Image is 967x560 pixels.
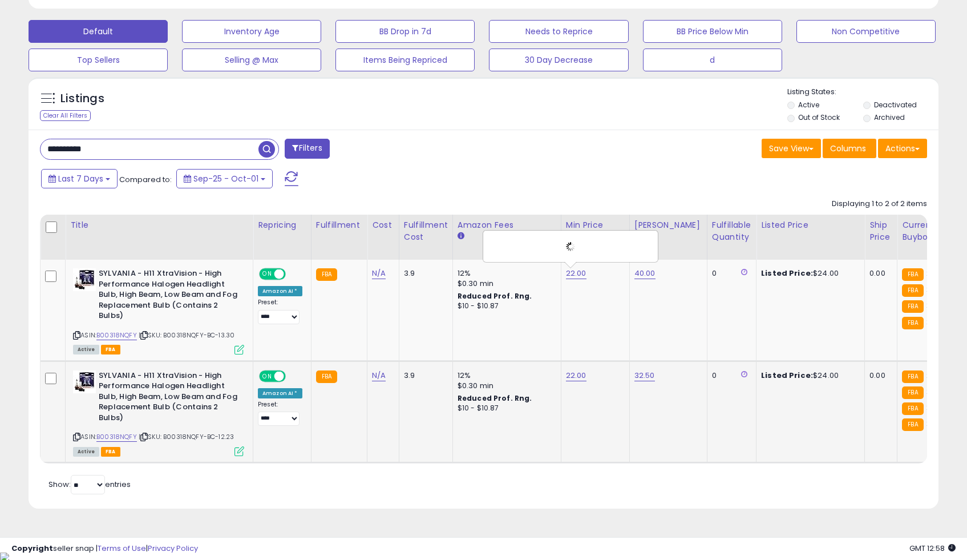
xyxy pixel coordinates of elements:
span: All listings currently available for purchase on Amazon [73,447,99,457]
div: Repricing [258,219,306,231]
p: Listing States: [787,87,938,98]
div: Fulfillable Quantity [712,219,751,243]
span: 25.27 [926,300,946,311]
span: FBA [101,447,120,457]
div: Amazon Fees [458,219,556,231]
span: | SKU: B00318NQFY-BC-12.23 [139,432,234,441]
span: OFF [284,371,302,381]
label: Active [798,100,819,110]
div: $24.00 [761,370,856,381]
div: Clear All Filters [40,110,91,121]
span: Sep-25 - Oct-01 [193,173,258,184]
b: Reduced Prof. Rng. [458,393,532,403]
div: $0.30 min [458,381,552,391]
div: Preset: [258,299,302,324]
span: 23.4 [926,370,943,381]
label: Deactivated [874,100,917,110]
button: Top Sellers [29,49,168,71]
button: d [643,49,782,71]
button: 30 Day Decrease [489,49,628,71]
a: B00318NQFY [96,432,137,442]
div: $10 - $10.87 [458,301,552,311]
div: 12% [458,370,552,381]
img: 41u18a8X8vL._SL40_.jpg [73,370,96,393]
span: FBA [101,345,120,354]
button: Needs to Reprice [489,20,628,43]
button: Filters [285,139,329,159]
span: 25.27 [926,402,946,413]
small: FBA [316,268,337,281]
span: OFF [284,269,302,279]
a: Terms of Use [98,543,146,554]
div: Fulfillment [316,219,362,231]
a: 22.00 [566,370,586,381]
span: 27.99 [926,316,946,327]
span: 2025-10-9 12:58 GMT [909,543,956,554]
div: Listed Price [761,219,860,231]
a: Privacy Policy [148,543,198,554]
a: N/A [372,268,386,279]
div: 0.00 [869,370,888,381]
button: Selling @ Max [182,49,321,71]
button: Inventory Age [182,20,321,43]
span: ON [260,371,274,381]
button: Default [29,20,168,43]
div: Fulfillment Cost [404,219,448,243]
div: Cost [372,219,394,231]
button: Sep-25 - Oct-01 [176,169,273,188]
a: 22.00 [566,268,586,279]
div: $10 - $10.87 [458,404,552,413]
strong: Copyright [11,543,53,554]
small: FBA [902,284,923,297]
small: FBA [902,317,923,329]
b: Reduced Prof. Rng. [458,291,532,301]
span: 27.99 [926,418,946,429]
div: 12% [458,268,552,279]
span: 23.4 [926,386,943,397]
button: Actions [878,139,927,158]
div: Min Price [566,219,625,231]
b: Listed Price: [761,370,813,381]
img: 41u18a8X8vL._SL40_.jpg [73,268,96,291]
span: Show: entries [48,479,131,490]
a: B00318NQFY [96,331,137,340]
div: 0 [712,268,747,279]
small: FBA [316,370,337,383]
small: FBA [902,370,923,383]
span: Last 7 Days [58,173,103,184]
span: Columns [830,143,866,154]
div: ASIN: [73,370,244,455]
small: FBA [902,268,923,281]
div: Displaying 1 to 2 of 2 items [832,199,927,210]
a: N/A [372,370,386,381]
div: 3.9 [404,268,444,279]
span: | SKU: B00318NQFY-BC-13.30 [139,331,234,340]
span: 23.4 [926,268,943,279]
b: Listed Price: [761,268,813,279]
div: Amazon AI * [258,286,302,296]
h5: Listings [60,91,104,107]
div: $0.30 min [458,279,552,289]
div: 0 [712,370,747,381]
div: Current Buybox Price [902,219,961,243]
div: Preset: [258,401,302,426]
div: 0.00 [869,268,888,279]
div: Title [70,219,248,231]
button: Non Competitive [796,20,936,43]
label: Archived [874,112,905,122]
button: BB Price Below Min [643,20,782,43]
span: All listings currently available for purchase on Amazon [73,345,99,354]
button: BB Drop in 7d [335,20,475,43]
b: SYLVANIA - H11 XtraVision - High Performance Halogen Headlight Bulb, High Beam, Low Beam and Fog ... [99,268,237,324]
div: Ship Price [869,219,892,243]
small: FBA [902,386,923,399]
button: Columns [823,139,876,158]
button: Last 7 Days [41,169,118,188]
span: ON [260,269,274,279]
a: 40.00 [634,268,656,279]
div: 3.9 [404,370,444,381]
div: $24.00 [761,268,856,279]
div: [PERSON_NAME] [634,219,702,231]
small: FBA [902,402,923,415]
small: Amazon Fees. [458,231,464,241]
